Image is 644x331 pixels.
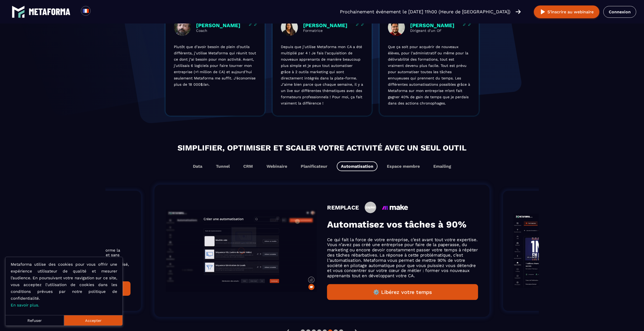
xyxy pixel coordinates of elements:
section: Gallery [105,176,539,325]
img: play [540,9,546,15]
p: Que ça soit pour acquérir de nouveaux élèves, pour l’administratif ou même pour la délivrabilité ... [388,44,470,106]
p: Metaforma utilise des cookies pour vous offrir une expérience utilisateur de qualité et mesurer l... [11,261,117,309]
button: Planificateur [297,161,332,171]
h4: REMPLACE [327,204,359,211]
img: icon [382,205,408,210]
img: logo [29,8,70,15]
h3: Automatisez vos tâches à 90% [327,219,478,230]
p: Coach [196,28,240,33]
img: profile [174,19,191,36]
button: Espace membre [383,161,424,171]
button: ⚙️ Libérez votre temps [327,284,478,300]
input: Search for option [95,9,99,15]
p: Ce qui fait la force de votre entreprise, c’est avant tout votre expertise. Vous n’avez pas créé ... [327,237,478,278]
div: Search for option [91,6,103,18]
button: Refuser [5,315,64,326]
img: arrow-right [516,9,521,15]
img: gif [166,210,317,292]
img: profile [281,19,298,36]
img: icon [365,202,376,213]
img: profile [388,19,405,36]
a: En savoir plus. [11,303,39,307]
button: Tunnel [212,161,234,171]
p: [PERSON_NAME] [196,22,240,28]
p: Dirigeant d'un OF [410,28,454,33]
img: logo [12,5,25,18]
p: Plutôt que d’avoir besoin de plein d’outils différents, j’utilise Metaforma qui réunit tout ce do... [174,44,256,88]
p: Depuis que j’utilise Metaforma mon CA a été multiplié par 4 ! Je fais l’acquisition de nouveaux a... [281,44,363,106]
p: Formatrice [303,28,347,33]
button: CRM [239,161,257,171]
a: Connexion [603,6,636,18]
p: Prochainement événement le [DATE] 11h00 (Heure de [GEOGRAPHIC_DATA]) [340,8,510,15]
button: Data [189,161,206,171]
p: [PERSON_NAME] [303,22,347,28]
p: [PERSON_NAME] [410,22,454,28]
button: Emailing [429,161,455,171]
img: fr [82,8,89,14]
button: S’inscrire au webinaire [534,5,599,18]
button: Accepter [64,315,122,326]
button: Webinaire [262,161,291,171]
h2: Simplifier, optimiser et scaler votre activité avec un seul outil [111,142,534,154]
button: Automatisation [337,161,377,171]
